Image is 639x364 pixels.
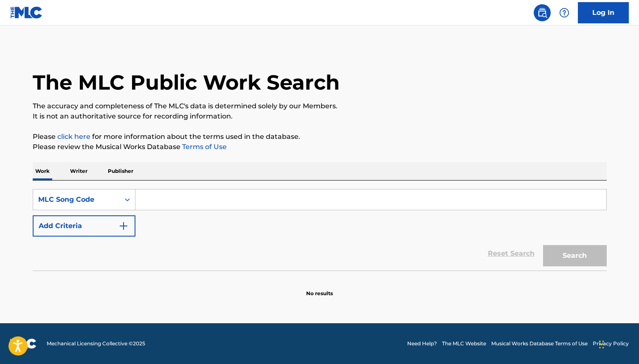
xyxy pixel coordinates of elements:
img: help [559,8,569,18]
a: Privacy Policy [593,340,629,347]
div: Help [556,4,573,21]
span: Mechanical Licensing Collective © 2025 [47,340,145,347]
p: Work [33,162,52,180]
p: Writer [68,162,90,180]
p: Publisher [105,162,136,180]
a: The MLC Website [442,340,486,347]
div: Drag [599,332,604,357]
a: Terms of Use [180,143,227,151]
div: MLC Song Code [38,195,115,205]
a: Public Search [534,4,551,21]
p: Please review the Musical Works Database [33,142,607,152]
img: MLC Logo [10,6,43,19]
button: Add Criteria [33,215,135,237]
p: The accuracy and completeness of The MLC's data is determined solely by our Members. [33,101,607,111]
p: Please for more information about the terms used in the database. [33,132,607,142]
img: search [537,8,547,18]
a: Musical Works Database Terms of Use [491,340,588,347]
a: Need Help? [407,340,437,347]
a: click here [57,133,90,141]
iframe: Chat Widget [597,323,639,364]
a: Log In [578,2,629,23]
img: 9d2ae6d4665cec9f34b9.svg [118,221,129,231]
p: No results [306,279,333,297]
h1: The MLC Public Work Search [33,70,340,95]
img: logo [10,339,37,349]
form: Search Form [33,189,607,271]
p: It is not an authoritative source for recording information. [33,111,607,121]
